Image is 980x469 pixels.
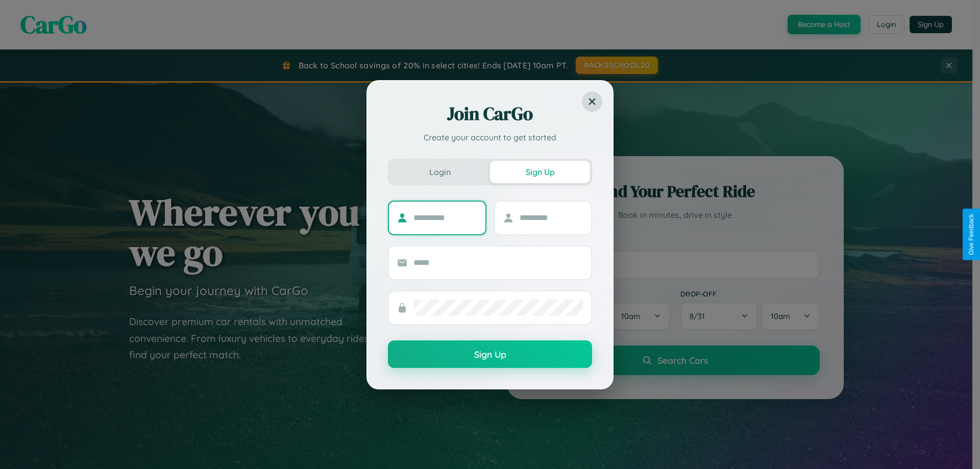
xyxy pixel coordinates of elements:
[968,214,975,255] div: Give Feedback
[388,340,592,368] button: Sign Up
[390,161,490,183] button: Login
[388,102,592,126] h2: Join CarGo
[490,161,590,183] button: Sign Up
[388,131,592,143] p: Create your account to get started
